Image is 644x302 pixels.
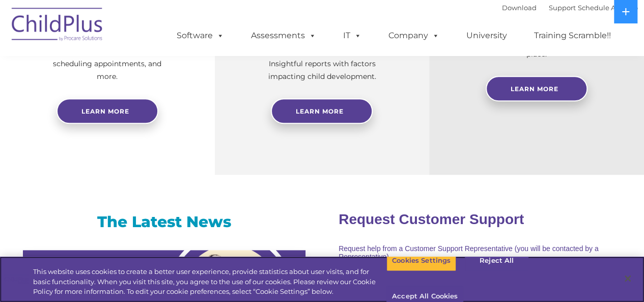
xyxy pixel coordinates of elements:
a: Support [549,4,576,12]
a: Download [502,4,537,12]
a: Software [166,25,234,46]
a: IT [333,25,372,46]
a: Training Scramble!! [524,25,621,46]
div: This website uses cookies to create a better user experience, provide statistics about user visit... [33,267,386,297]
span: Phone number [142,109,185,117]
a: Company [378,25,450,46]
a: Assessments [241,25,326,46]
span: Learn More [296,107,344,115]
a: Learn more [57,98,158,124]
button: Cookies Settings [386,250,456,271]
a: Learn More [271,98,373,124]
img: ChildPlus by Procare Solutions [7,1,108,51]
button: Reject All [465,250,528,271]
button: Close [617,267,639,290]
span: Learn More [511,85,558,93]
span: Learn more [81,107,129,115]
span: Last name [142,67,173,75]
a: Schedule A Demo [578,4,638,12]
font: | [502,4,638,12]
a: Learn More [486,76,587,101]
a: University [456,25,517,46]
h3: The Latest News [23,212,305,232]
